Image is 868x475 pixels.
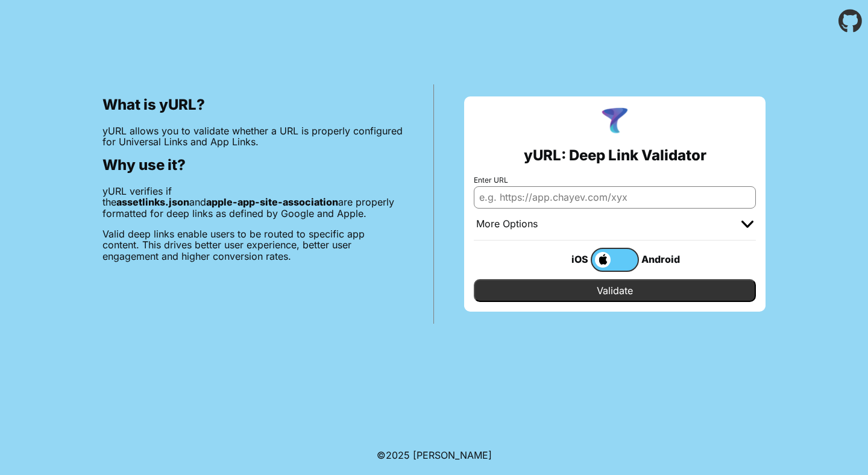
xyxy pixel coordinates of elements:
[476,218,538,230] div: More Options
[474,186,756,208] input: e.g. https://app.chayev.com/xyx
[102,228,403,262] p: Valid deep links enable users to be routed to specific app content. This drives better user exper...
[102,125,403,148] p: yURL allows you to validate whether a URL is properly configured for Universal Links and App Links.
[474,279,756,302] input: Validate
[474,176,756,184] label: Enter URL
[116,196,189,208] b: assetlinks.json
[102,186,403,219] p: yURL verifies if the and are properly formatted for deep links as defined by Google and Apple.
[102,157,403,174] h2: Why use it?
[386,449,410,461] span: 2025
[377,435,492,475] footer: ©
[599,106,631,137] img: yURL Logo
[524,147,706,164] h2: yURL: Deep Link Validator
[206,196,338,208] b: apple-app-site-association
[102,96,403,113] h2: What is yURL?
[741,221,753,228] img: chevron
[542,251,591,267] div: iOS
[639,251,687,267] div: Android
[413,449,492,461] a: Michael Ibragimchayev's Personal Site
